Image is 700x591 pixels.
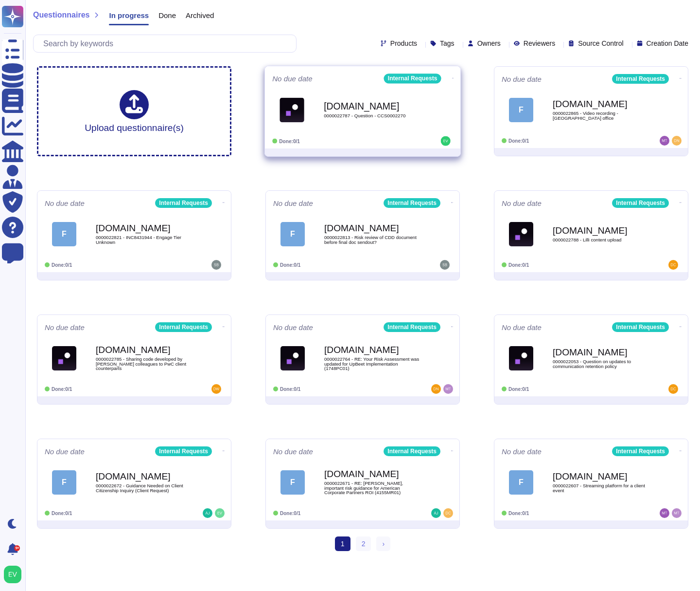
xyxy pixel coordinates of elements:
span: 0000022821 - INC8431944 - Engage Tier Unknown [96,235,193,244]
img: user [4,566,21,583]
a: 2 [356,536,371,551]
div: F [509,470,533,495]
b: [DOMAIN_NAME] [324,345,421,354]
input: Search by keywords [38,35,296,52]
span: 1 [335,536,350,551]
span: Reviewers [524,40,555,47]
div: F [52,470,76,495]
b: [DOMAIN_NAME] [553,99,650,109]
img: user [440,260,450,270]
img: Logo [280,346,305,370]
div: Internal Requests [612,198,669,208]
img: user [443,384,453,394]
b: [DOMAIN_NAME] [553,348,650,357]
div: Internal Requests [384,198,440,208]
div: 9+ [14,545,20,551]
span: 0000022813 - Risk review of CDD document before final doc sendout? [324,235,421,244]
b: [DOMAIN_NAME] [324,223,421,233]
span: No due date [273,200,313,207]
span: Products [390,40,417,47]
span: Done: 0/1 [280,262,300,268]
span: 0000022788 - Lilli content upload [553,238,650,242]
span: No due date [273,448,313,455]
span: Done: 0/1 [280,511,300,516]
span: No due date [45,200,85,207]
img: user [203,508,212,518]
span: No due date [45,448,85,455]
b: [DOMAIN_NAME] [324,469,421,479]
img: user [672,136,682,146]
span: 0000022671 - RE: [PERSON_NAME], important risk guidance for American Corporate Partners ROI (4155... [324,481,421,495]
span: 0000022672 - Guidance Needed on Client Citizenship Inquiry (Client Request) [96,483,193,493]
img: user [668,260,678,270]
div: F [280,222,305,246]
span: Done: 0/1 [280,387,300,392]
span: Done: 0/1 [52,262,72,268]
button: user [2,564,28,585]
span: Owners [477,40,501,47]
img: Logo [509,346,533,370]
span: No due date [273,324,313,331]
div: Internal Requests [155,322,212,332]
span: Done: 0/1 [279,138,300,144]
div: Internal Requests [612,74,669,84]
img: user [431,384,441,394]
span: 0000022785 - Sharing code developed by [PERSON_NAME] colleagues to PwC client counterparts [96,357,193,371]
span: Done [158,12,176,19]
img: Logo [509,222,533,246]
span: No due date [502,324,542,331]
img: user [211,384,221,394]
b: [DOMAIN_NAME] [553,472,650,481]
span: Done: 0/1 [52,387,72,392]
span: In progress [109,12,149,19]
div: Internal Requests [612,322,669,332]
img: user [431,508,441,518]
div: F [509,98,533,122]
div: Internal Requests [384,322,440,332]
img: Logo [52,346,76,370]
span: Done: 0/1 [508,138,529,144]
span: Creation Date [647,40,688,47]
span: 0000022865 - Video recording - [GEOGRAPHIC_DATA] office [553,111,650,120]
span: Source Control [578,40,623,47]
span: 0000022764 - RE: Your Risk Assessment was updated for UpBeet Implementation (1748PC01) [324,357,421,371]
span: Archived [186,12,214,19]
span: Done: 0/1 [508,387,529,392]
div: Upload questionnaire(s) [85,90,184,132]
img: user [660,136,669,146]
span: Tags [440,40,455,47]
span: Done: 0/1 [52,511,72,516]
span: Questionnaires [33,11,89,19]
div: F [52,222,76,246]
div: Internal Requests [384,74,441,83]
img: user [672,508,682,518]
div: Internal Requests [384,446,440,456]
b: [DOMAIN_NAME] [96,345,193,354]
span: No due date [502,200,542,207]
div: F [280,470,305,495]
b: [DOMAIN_NAME] [553,226,650,235]
span: Done: 0/1 [508,511,529,516]
span: 0000022607 - Streaming platform for a client event [553,483,650,493]
img: user [668,384,678,394]
span: No due date [45,324,85,331]
span: No due date [502,448,542,455]
img: user [443,508,453,518]
img: user [441,136,451,146]
span: › [382,540,385,548]
div: Internal Requests [155,198,212,208]
div: Internal Requests [155,446,212,456]
img: user [211,260,221,270]
span: 0000022053 - Question on updates to communication retention policy [553,359,650,369]
div: Internal Requests [612,446,669,456]
span: Done: 0/1 [508,262,529,268]
img: Logo [280,97,304,122]
b: [DOMAIN_NAME] [96,472,193,481]
span: No due date [502,75,542,83]
span: 0000022787 - Question - CCS0002270 [324,113,422,118]
img: user [660,508,669,518]
b: [DOMAIN_NAME] [96,223,193,233]
b: [DOMAIN_NAME] [324,101,422,111]
span: No due date [272,75,313,82]
img: user [215,508,225,518]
